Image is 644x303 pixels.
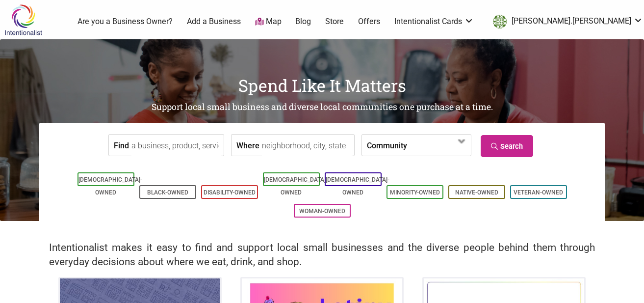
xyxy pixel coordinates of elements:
[49,241,595,269] h2: Intentionalist makes it easy to find and support local small businesses and the diverse people be...
[358,16,380,27] a: Offers
[262,135,352,157] input: neighborhood, city, state
[295,16,311,27] a: Blog
[147,189,188,196] a: Black-Owned
[514,189,563,196] a: Veteran-Owned
[264,176,328,196] a: [DEMOGRAPHIC_DATA]-Owned
[236,135,259,156] label: Where
[488,13,643,30] li: britt.thorson
[390,189,440,196] a: Minority-Owned
[394,16,474,27] a: Intentionalist Cards
[131,135,221,157] input: a business, product, service
[78,176,142,196] a: [DEMOGRAPHIC_DATA]-Owned
[187,16,241,27] a: Add a Business
[325,16,344,27] a: Store
[255,16,282,28] a: Map
[77,16,173,27] a: Are you a Business Owner?
[481,135,533,157] a: Search
[367,135,407,156] label: Community
[114,135,129,156] label: Find
[299,208,345,215] a: Woman-Owned
[488,13,643,30] a: [PERSON_NAME].[PERSON_NAME]
[455,189,498,196] a: Native-Owned
[326,176,389,196] a: [DEMOGRAPHIC_DATA]-Owned
[204,189,256,196] a: Disability-Owned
